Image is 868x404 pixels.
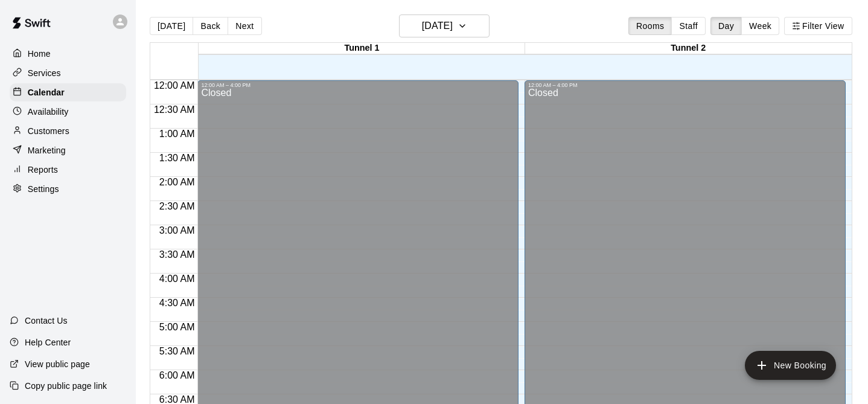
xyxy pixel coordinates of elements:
[156,298,198,308] span: 4:30 AM
[784,17,852,35] button: Filter View
[156,177,198,187] span: 2:00 AM
[156,249,198,260] span: 3:30 AM
[525,43,852,54] div: Tunnel 2
[25,358,90,370] p: View public page
[422,18,453,34] h6: [DATE]
[228,17,261,35] button: Next
[156,370,198,380] span: 6:00 AM
[10,161,126,179] a: Reports
[28,48,51,60] p: Home
[156,129,198,139] span: 1:00 AM
[710,17,742,35] button: Day
[156,201,198,211] span: 2:30 AM
[156,322,198,332] span: 5:00 AM
[156,274,198,284] span: 4:00 AM
[741,17,779,35] button: Week
[25,380,107,392] p: Copy public page link
[156,225,198,236] span: 3:00 AM
[151,104,198,115] span: 12:30 AM
[150,17,193,35] button: [DATE]
[528,82,842,88] div: 12:00 AM – 4:00 PM
[399,14,490,37] button: [DATE]
[10,64,126,82] a: Services
[671,17,706,35] button: Staff
[628,17,672,35] button: Rooms
[28,144,66,156] p: Marketing
[10,83,126,101] a: Calendar
[199,43,525,54] div: Tunnel 1
[10,103,126,121] a: Availability
[156,153,198,163] span: 1:30 AM
[28,125,69,137] p: Customers
[25,336,71,348] p: Help Center
[10,141,126,159] a: Marketing
[28,183,59,195] p: Settings
[10,122,126,140] a: Customers
[28,86,65,98] p: Calendar
[28,106,69,118] p: Availability
[10,180,126,198] a: Settings
[201,82,515,88] div: 12:00 AM – 4:00 PM
[10,45,126,63] a: Home
[28,67,61,79] p: Services
[193,17,228,35] button: Back
[745,351,836,380] button: add
[28,164,58,176] p: Reports
[151,80,198,91] span: 12:00 AM
[25,315,68,327] p: Contact Us
[156,346,198,356] span: 5:30 AM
